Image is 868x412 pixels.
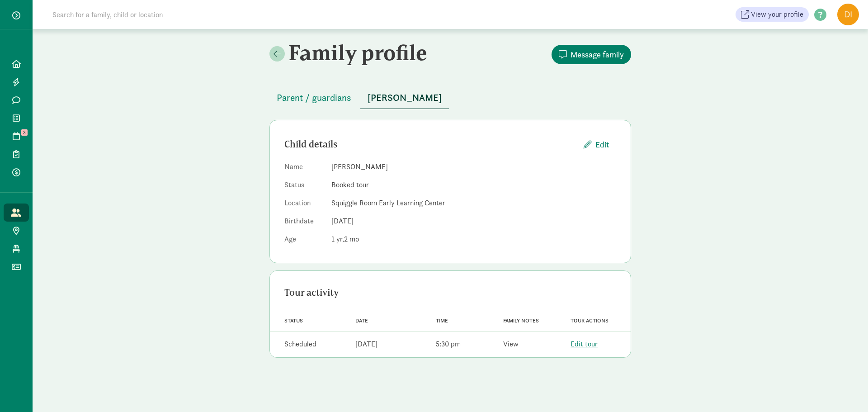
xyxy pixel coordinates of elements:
span: Status [284,317,303,324]
span: Time [436,317,448,324]
a: Edit tour [571,339,598,349]
a: Parent / guardians [269,93,359,103]
button: Message family [552,45,631,64]
span: Parent / guardians [277,90,351,105]
span: [DATE] [331,216,354,226]
span: [PERSON_NAME] [368,90,442,105]
dt: Status [284,180,324,194]
h2: Family profile [269,40,448,65]
a: View [503,339,519,349]
div: Scheduled [284,339,316,350]
dt: Birthdate [284,216,324,230]
span: Date [355,317,368,324]
span: 3 [21,129,28,136]
button: Parent / guardians [269,87,359,109]
dd: Booked tour [331,180,616,190]
span: Family notes [503,317,539,324]
span: 2 [344,234,359,244]
a: View your profile [736,7,809,22]
div: Tour activity [284,285,616,300]
a: 3 [4,127,29,145]
div: 5:30 pm [436,339,461,350]
span: View your profile [751,9,803,20]
span: 1 [331,234,344,244]
dd: Squiggle Room Early Learning Center [331,198,616,208]
dt: Name [284,161,324,176]
div: [DATE] [355,339,377,350]
iframe: Chat Widget [823,369,868,412]
button: Edit [576,135,616,154]
div: Child details [284,137,576,152]
button: [PERSON_NAME] [360,87,449,109]
dd: [PERSON_NAME] [331,161,616,172]
a: [PERSON_NAME] [360,93,449,103]
span: Edit [595,138,609,151]
span: Message family [571,48,624,61]
dt: Location [284,198,324,212]
span: Tour actions [571,317,609,324]
dt: Age [284,234,324,248]
input: Search for a family, child or location [47,5,301,24]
